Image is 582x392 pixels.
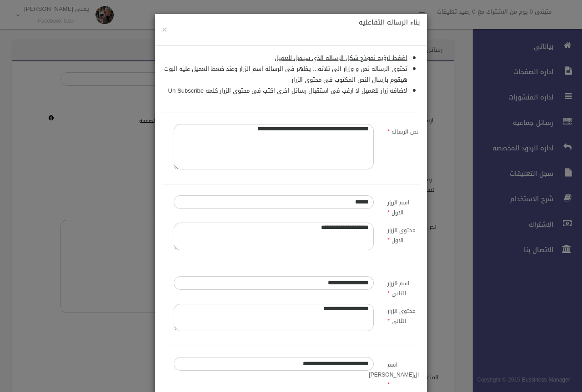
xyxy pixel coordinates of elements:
[381,357,426,390] label: اسم ال[PERSON_NAME]
[381,124,426,137] label: نص الرساله
[381,223,426,245] label: محتوى الزرار الاول
[275,52,407,64] a: اضفط لرؤيه نموذج شكل الرساله الذى سيصل للعميل
[162,21,167,38] span: ×
[164,64,407,85] li: تحتوى الرساله نص و وزرار الى ثلاثه... يظهر فى الرساله اسم الزرار وعند ضعط العميل عليه البوت هيقوم...
[162,25,167,35] button: Close
[381,276,426,299] label: اسم الزرار الثانى
[381,195,426,218] label: اسم الزرار الاول
[381,304,426,327] label: محتوى الزرار الثانى
[162,16,420,29] h4: بناء الرساله التفاعليه
[164,85,407,96] li: لاضافه زرار للعميل لا ارغب فى استقبال رسائل اخرى اكتب فى محتوى الزرار كلمه Un Subscribe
